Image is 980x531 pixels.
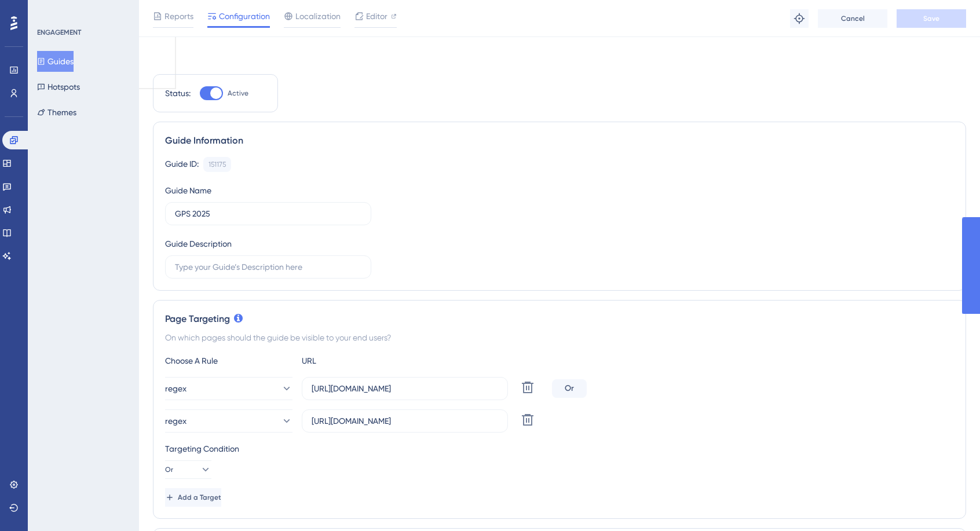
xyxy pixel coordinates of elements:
[165,86,191,100] div: Status:
[37,51,74,72] button: Guides
[165,442,954,456] div: Targeting Condition
[165,312,954,326] div: Page Targeting
[818,9,887,28] button: Cancel
[165,134,954,148] div: Guide Information
[219,9,270,23] span: Configuration
[37,28,81,37] div: ENGAGEMENT
[37,76,80,97] button: Hotspots
[841,14,865,23] span: Cancel
[165,460,211,479] button: Or
[175,261,361,273] input: Type your Guide’s Description here
[165,237,232,251] div: Guide Description
[165,465,173,474] span: Or
[165,377,292,400] button: regex
[312,382,498,395] input: yourwebsite.com/path
[175,207,361,220] input: Type your Guide’s Name here
[931,485,966,520] iframe: UserGuiding AI Assistant Launcher
[228,89,248,98] span: Active
[923,14,939,23] span: Save
[552,379,587,398] div: Or
[37,102,76,123] button: Themes
[165,409,292,433] button: regex
[165,331,954,345] div: On which pages should the guide be visible to your end users?
[302,354,429,368] div: URL
[295,9,341,23] span: Localization
[897,9,966,28] button: Save
[165,157,199,172] div: Guide ID:
[165,354,292,368] div: Choose A Rule
[312,415,498,427] input: yourwebsite.com/path
[165,414,187,428] span: regex
[164,9,193,23] span: Reports
[165,184,211,197] div: Guide Name
[366,9,387,23] span: Editor
[165,382,187,395] span: regex
[209,160,226,169] div: 151175
[178,493,221,502] span: Add a Target
[165,488,221,507] button: Add a Target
